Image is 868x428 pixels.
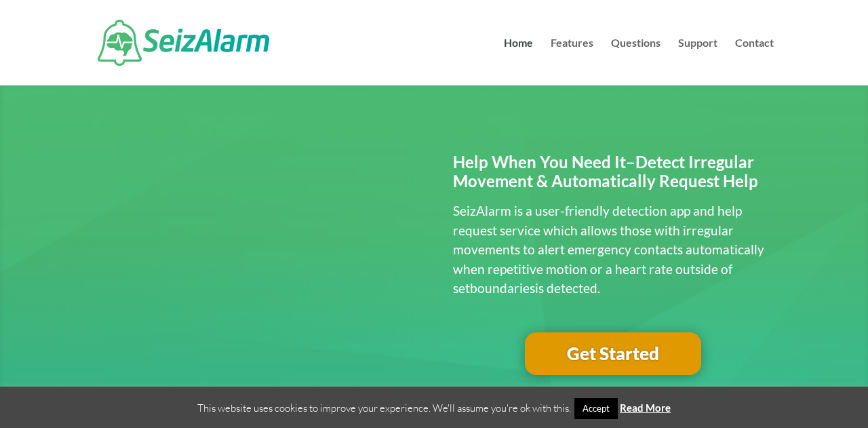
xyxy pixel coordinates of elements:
a: Questions [611,38,660,85]
a: Features [551,38,593,85]
a: Get Started [525,332,701,376]
a: Accept [574,398,618,419]
a: Contact [735,38,774,85]
span: This website uses cookies to improve your experience. We'll assume you're ok with this. [197,402,671,414]
p: SeizAlarm is a user-friendly detection app and help request service which allows those with irreg... [453,201,774,298]
a: Support [678,38,717,85]
a: Read More [620,402,671,414]
a: Home [504,38,533,85]
span: boundaries [470,280,535,296]
h2: Help When You Need It–Detect Irregular Movement & Automatically Request Help [453,153,774,199]
img: SeizAlarm [98,20,269,66]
